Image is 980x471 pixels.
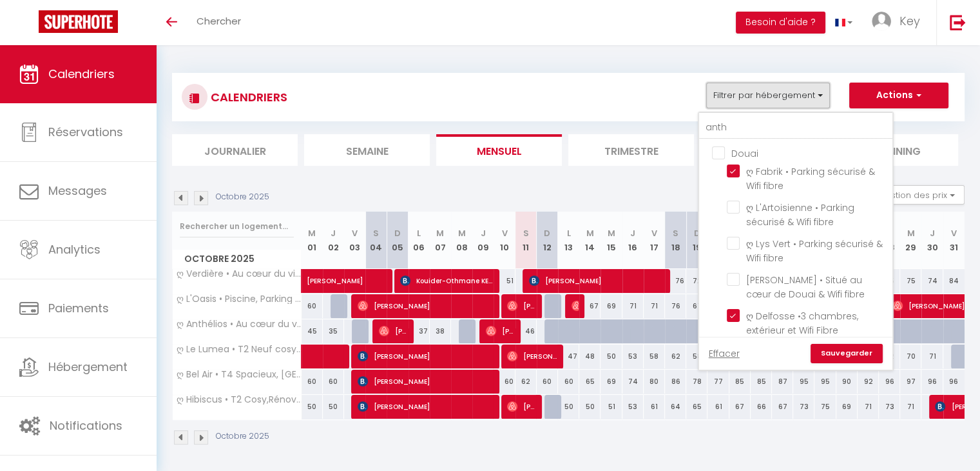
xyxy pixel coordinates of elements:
[417,227,421,239] abbr: L
[451,212,472,269] th: 08
[579,212,600,269] th: 14
[921,345,943,368] div: 71
[304,134,430,166] li: Semaine
[814,395,836,419] div: 75
[872,12,891,31] img: ...
[665,294,686,318] div: 76
[622,370,644,394] div: 74
[879,395,900,419] div: 73
[537,212,558,269] th: 12
[729,370,751,394] div: 85
[644,212,665,269] th: 17
[430,212,451,269] th: 07
[48,300,109,316] span: Paiements
[686,395,707,419] div: 65
[216,430,269,443] p: Octobre 2025
[746,310,858,337] span: ღ Delfosse •3 chambres, extérieur et Wifi Fibre
[494,269,515,293] div: 51
[943,212,965,269] th: 31
[373,227,379,239] abbr: S
[558,395,579,419] div: 50
[515,370,537,394] div: 62
[394,227,401,239] abbr: D
[48,241,101,257] span: Analytics
[600,212,622,269] th: 15
[665,269,686,293] div: 76
[665,212,686,269] th: 18
[698,112,894,371] div: Filtrer par hébergement
[665,395,686,419] div: 64
[832,134,958,166] li: Planning
[921,370,943,394] div: 96
[665,345,686,368] div: 62
[302,212,323,269] th: 01
[707,370,729,394] div: 77
[622,294,644,318] div: 71
[400,268,495,293] span: Kouider-Othmane KELATMA
[430,319,451,343] div: 38
[772,395,793,419] div: 67
[849,83,948,108] button: Actions
[644,395,665,419] div: 61
[39,10,118,33] img: Super Booking
[579,395,600,419] div: 50
[501,227,507,239] abbr: V
[175,294,303,304] span: ღ L'Oasis • Piscine, Parking & Wifi
[694,227,700,239] abbr: D
[751,395,772,419] div: 66
[686,269,707,293] div: 72
[436,134,562,166] li: Mensuel
[793,395,814,419] div: 73
[50,417,122,434] span: Notifications
[579,345,600,368] div: 48
[568,134,694,166] li: Trimestre
[879,370,900,394] div: 96
[600,345,622,368] div: 50
[622,395,644,419] div: 53
[699,116,892,139] input: Rechercher un logement...
[644,294,665,318] div: 71
[507,294,536,318] span: [PERSON_NAME]
[772,370,793,394] div: 87
[579,294,600,318] div: 67
[307,262,425,286] span: [PERSON_NAME]
[331,227,336,239] abbr: J
[900,269,921,293] div: 75
[899,13,920,29] span: Key
[651,227,657,239] abbr: V
[729,395,751,419] div: 67
[358,394,496,419] span: [PERSON_NAME]
[387,212,408,269] th: 05
[608,227,615,239] abbr: M
[858,370,879,394] div: 92
[900,345,921,368] div: 70
[736,12,825,34] button: Besoin d'aide ?
[900,370,921,394] div: 97
[358,294,496,318] span: [PERSON_NAME]
[529,268,668,293] span: [PERSON_NAME]
[814,370,836,394] div: 95
[686,294,707,318] div: 67
[48,66,115,82] span: Calendriers
[379,319,408,343] span: [PERSON_NAME]
[302,319,323,343] div: 45
[507,394,536,419] span: [PERSON_NAME]
[365,212,387,269] th: 04
[486,319,515,343] span: [PERSON_NAME]
[175,370,303,379] span: ღ Bel Air • T4 Spacieux, [GEOGRAPHIC_DATA] et Parking
[180,215,294,238] input: Rechercher un logement...
[600,294,622,318] div: 69
[216,191,269,203] p: Octobre 2025
[352,227,358,239] abbr: V
[323,319,344,343] div: 35
[644,345,665,368] div: 58
[408,319,430,343] div: 37
[48,359,128,375] span: Hébergement
[622,345,644,368] div: 53
[537,370,558,394] div: 60
[507,344,558,368] span: [PERSON_NAME]
[323,212,344,269] th: 02
[706,83,830,108] button: Filtrer par hébergement
[207,83,287,112] h3: CALENDRIERS
[175,395,303,405] span: ღ Hibiscus • T2 Cosy,Rénové & Parking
